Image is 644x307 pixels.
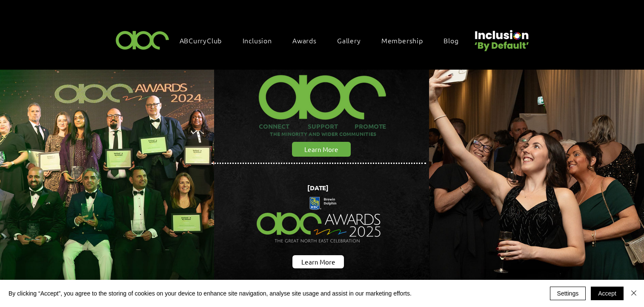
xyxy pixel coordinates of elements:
[439,31,471,49] a: Blog
[238,31,285,49] div: Inclusion
[550,287,586,300] button: Settings
[472,23,530,52] img: Untitled design (22).png
[307,183,329,192] span: [DATE]
[249,181,389,259] img: Northern Insights Double Pager Apr 2025.png
[292,142,351,157] a: Learn More
[259,122,386,130] span: CONNECT SUPPORT PROMOTE
[270,130,376,137] span: THE MINORITY AND WIDER COMMUNITIES
[292,36,317,45] span: Awards
[377,31,436,49] a: Membership
[288,31,329,49] div: Awards
[301,257,335,266] span: Learn More
[444,36,458,45] span: Blog
[180,36,222,45] span: ABCurryClub
[175,31,472,49] nav: Site
[333,31,374,49] a: Gallery
[292,255,344,268] a: Learn More
[113,27,172,52] img: ABC-Logo-Blank-Background-01-01-2.png
[629,287,639,300] button: Close
[304,145,338,154] span: Learn More
[381,36,423,45] span: Membership
[9,290,412,297] span: By clicking “Accept”, you agree to the storing of cookies on your device to enhance site navigati...
[591,287,624,300] button: Accept
[243,36,272,45] span: Inclusion
[629,288,639,298] img: Close
[337,36,361,45] span: Gallery
[175,31,235,49] a: ABCurryClub
[254,64,390,122] img: ABC-Logo-Blank-Background-01-01-2_edited.png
